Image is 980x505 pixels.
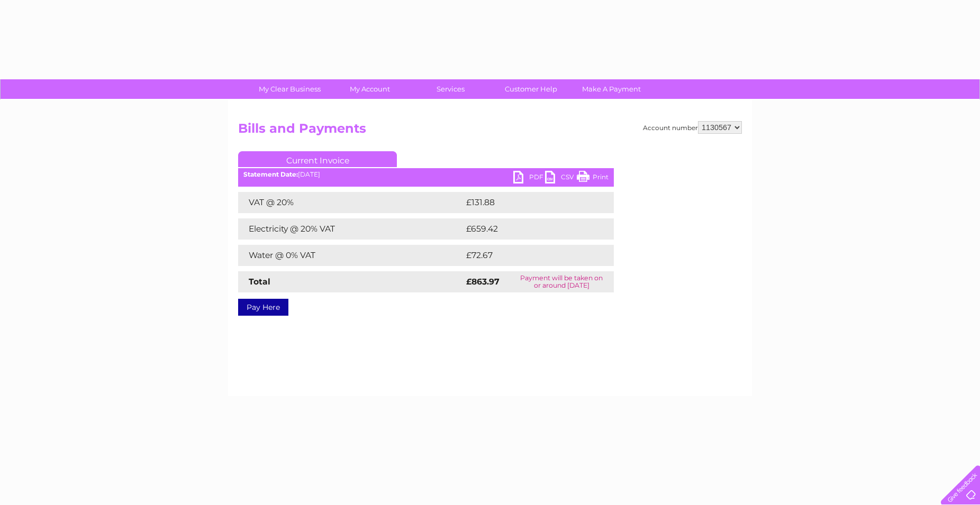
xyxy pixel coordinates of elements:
[510,271,614,292] td: Payment will be taken on or around [DATE]
[243,170,298,178] b: Statement Date:
[513,171,545,186] a: PDF
[407,79,494,99] a: Services
[466,277,500,287] strong: £863.97
[326,79,414,99] a: My Account
[238,121,742,141] h2: Bills and Payments
[238,151,397,167] a: Current Invoice
[464,192,594,213] td: £131.88
[464,245,592,266] td: £72.67
[487,79,575,99] a: Customer Help
[568,79,655,99] a: Make A Payment
[238,192,464,213] td: VAT @ 20%
[577,171,609,186] a: Print
[643,121,742,134] div: Account number
[246,79,333,99] a: My Clear Business
[238,245,464,266] td: Water @ 0% VAT
[238,299,288,316] a: Pay Here
[464,218,595,240] td: £659.42
[249,277,270,287] strong: Total
[545,171,577,186] a: CSV
[238,171,614,178] div: [DATE]
[238,218,464,240] td: Electricity @ 20% VAT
